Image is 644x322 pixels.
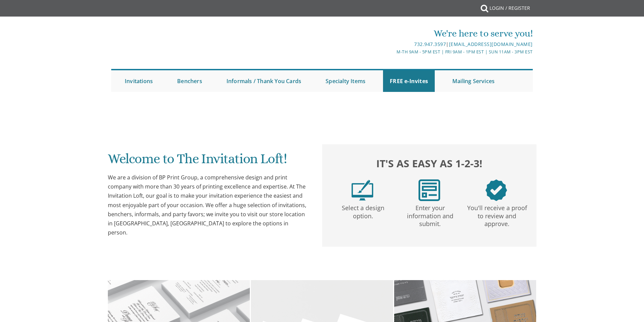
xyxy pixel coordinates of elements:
[118,70,160,92] a: Invitations
[108,173,309,237] div: We are a division of BP Print Group, a comprehensive design and print company with more than 30 y...
[108,151,309,171] h1: Welcome to The Invitation Loft!
[485,179,507,201] img: step3.png
[329,156,530,171] h2: It's as easy as 1-2-3!
[252,40,533,48] div: |
[419,179,440,201] img: step2.png
[352,179,373,201] img: step1.png
[252,48,533,55] div: M-Th 9am - 5pm EST | Fri 9am - 1pm EST | Sun 11am - 3pm EST
[414,41,446,47] a: 732.947.3597
[331,201,395,220] p: Select a design option.
[383,70,435,92] a: FREE e-Invites
[449,41,533,47] a: [EMAIL_ADDRESS][DOMAIN_NAME]
[319,70,372,92] a: Specialty Items
[252,27,533,40] div: We're here to serve you!
[398,201,462,228] p: Enter your information and submit.
[446,70,501,92] a: Mailing Services
[170,70,209,92] a: Benchers
[465,201,529,228] p: You'll receive a proof to review and approve.
[220,70,308,92] a: Informals / Thank You Cards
